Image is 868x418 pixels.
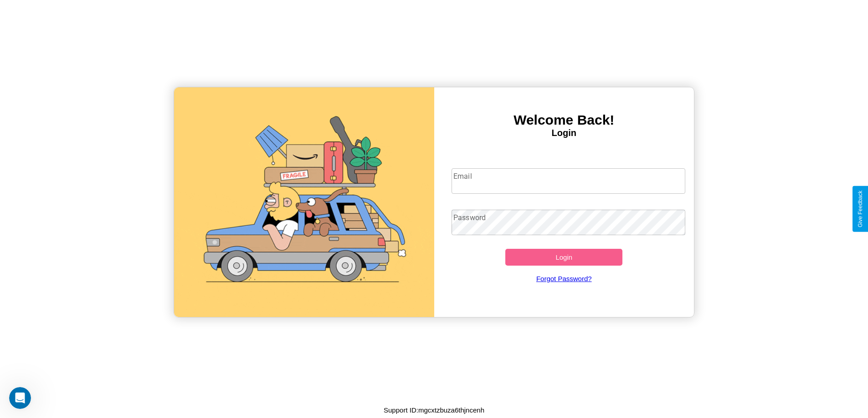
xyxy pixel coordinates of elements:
[434,112,694,128] h3: Welcome Back!
[384,404,484,416] p: Support ID: mgcxtzbuza6thjncenh
[174,87,434,317] img: gif
[447,266,681,292] a: Forgot Password?
[505,249,622,266] button: Login
[434,128,694,138] h4: Login
[9,387,31,409] iframe: Intercom live chat
[857,191,863,227] div: Give Feedback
